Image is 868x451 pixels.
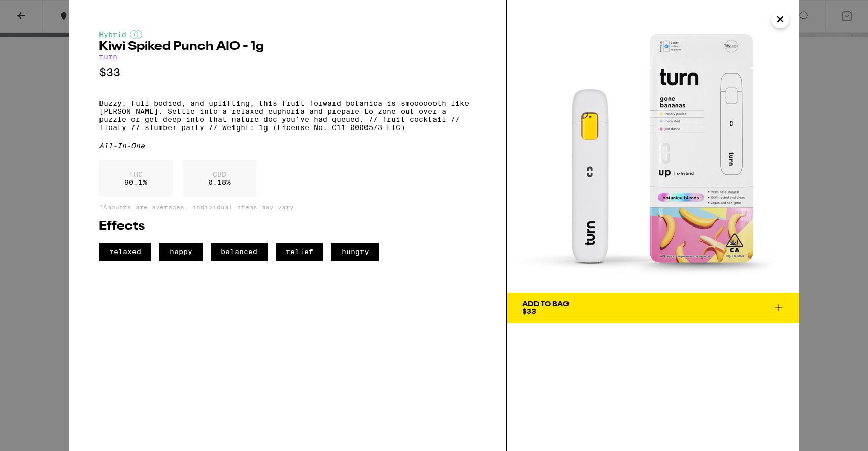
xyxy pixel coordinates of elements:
[507,293,799,323] button: Add To Bag$33
[211,243,268,261] span: balanced
[99,204,476,210] p: *Amounts are averages, individual items may vary.
[99,99,476,132] p: Buzzy, full-bodied, and uplifting, this fruit-forward botanica is smooooooth like [PERSON_NAME]. ...
[99,30,476,39] div: Hybrid
[331,243,379,261] span: hungry
[159,243,203,261] span: happy
[99,142,476,150] div: All-In-One
[99,53,117,61] a: turn
[208,170,231,178] p: CBD
[99,243,151,261] span: relaxed
[99,66,476,79] p: $33
[6,7,73,15] span: Hi. Need any help?
[130,30,142,39] img: hybridColor.svg
[183,160,256,197] div: 0.18 %
[522,307,536,315] span: $33
[99,160,173,197] div: 90.1 %
[522,301,569,308] div: Add To Bag
[99,41,476,53] h2: Kiwi Spiked Punch AIO - 1g
[276,243,323,261] span: relief
[124,170,147,178] p: THC
[99,220,476,233] h2: Effects
[771,10,789,28] button: Close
